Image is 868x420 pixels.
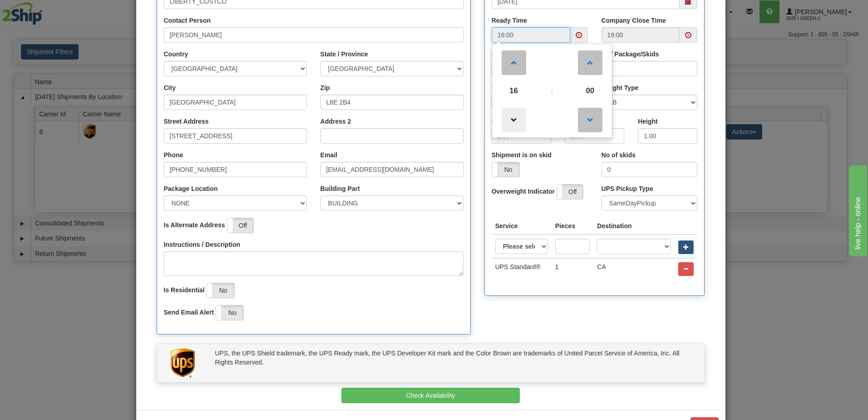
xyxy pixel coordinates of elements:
label: Height [638,117,658,126]
img: UPS Logo [171,349,195,378]
div: live help - online [7,5,84,16]
iframe: chat widget [847,164,867,256]
div: UPS, the UPS Shield trademark, the UPS Ready mark, the UPS Developer Kit mark and the Color Brown... [208,349,698,367]
label: Street Address [164,117,209,126]
label: Ready Time [492,16,527,25]
label: Off [557,185,583,199]
label: Contact Person [164,16,211,25]
td: CA [593,258,675,280]
a: Decrement Minute [577,103,603,136]
label: Country [164,50,188,59]
label: No [216,305,243,320]
label: Package Location [164,184,218,193]
button: Check Availability [341,388,520,403]
label: No of skids [602,150,636,160]
label: Is Residential [164,285,205,295]
label: Company Close Time [602,16,666,25]
label: Shipment is on skid [492,150,552,160]
span: Pick Minute [578,79,602,103]
td: 1 [552,258,594,280]
label: Instructions / Description [164,240,241,249]
td: UPS Standard® [492,258,552,280]
a: Decrement Hour [500,103,527,136]
a: Increment Hour [500,46,527,79]
label: Send Email Alert [164,308,214,317]
th: Pieces [552,218,594,235]
th: Destination [593,218,675,235]
label: Building Part [321,184,360,193]
label: Weight Type [602,83,639,92]
label: Address 2 [321,117,351,126]
label: No [207,283,234,298]
label: # of Package/Skids [602,50,659,59]
label: UPS Pickup Type [602,184,653,193]
label: Zip [321,83,330,92]
label: City [164,83,176,92]
th: Service [492,218,552,235]
label: Is Alternate Address [164,220,225,230]
label: Overweight Indicator [492,187,555,196]
label: Email [321,150,337,160]
a: Increment Minute [577,46,603,79]
label: No [492,162,519,177]
td: : [533,79,570,103]
label: State / Province [321,50,368,59]
label: Off [227,218,253,233]
label: Phone [164,150,183,160]
span: Pick Hour [502,79,526,103]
